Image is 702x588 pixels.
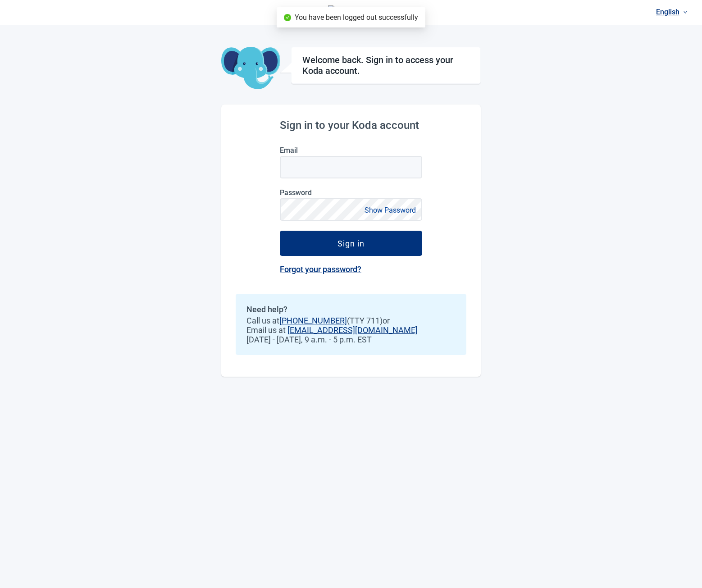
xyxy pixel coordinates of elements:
a: Current language: English [652,5,691,19]
span: [DATE] - [DATE], 9 a.m. - 5 p.m. EST [246,335,456,344]
span: check-circle [284,14,291,21]
a: Forgot your password? [280,264,361,274]
a: [EMAIL_ADDRESS][DOMAIN_NAME] [287,325,418,335]
button: Show Password [362,204,419,216]
img: Koda Health [328,5,374,20]
h2: Need help? [246,305,456,314]
div: Sign in [337,239,365,248]
label: Password [280,188,422,197]
main: Main content [221,25,481,377]
img: Koda Elephant [221,47,280,90]
span: Call us at (TTY 711) or [246,316,456,325]
label: Email [280,146,422,155]
button: Sign in [280,231,422,256]
span: Email us at [246,325,456,335]
h2: Sign in to your Koda account [280,119,422,132]
span: down [683,10,688,14]
span: You have been logged out successfully [295,13,418,22]
a: [PHONE_NUMBER] [279,316,347,325]
h1: Welcome back. Sign in to access your Koda account. [302,55,470,76]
